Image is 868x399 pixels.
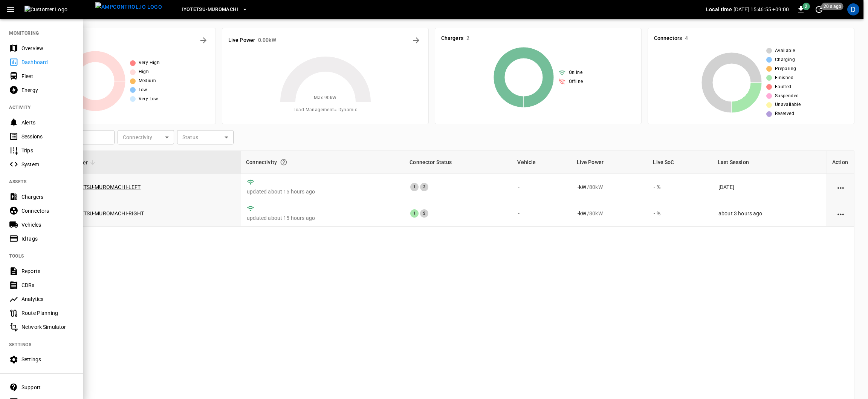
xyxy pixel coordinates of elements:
div: CDRs [21,281,74,289]
div: Vehicles [21,221,74,229]
div: Reports [21,267,74,275]
div: Alerts [21,119,74,126]
div: Fleet [21,72,74,80]
div: Energy [21,86,74,94]
div: Chargers [21,193,74,201]
div: System [21,161,74,168]
div: Support [21,384,74,391]
div: Network Simulator [21,323,74,331]
img: Customer Logo [24,6,92,13]
div: IdTags [21,235,74,242]
span: Iyotetsu-Muromachi [182,5,238,14]
div: Trips [21,147,74,154]
button: set refresh interval [813,3,825,15]
div: Connectors [21,207,74,215]
div: Dashboard [21,58,74,66]
div: Overview [21,45,74,52]
p: Local time [706,6,732,13]
span: 2 [802,3,810,10]
div: Sessions [21,133,74,140]
img: ampcontrol.io logo [95,2,162,12]
div: Route Planning [21,309,74,317]
div: Settings [21,356,74,363]
div: profile-icon [847,3,859,15]
p: [DATE] 15:46:55 +09:00 [734,6,789,13]
span: 20 s ago [821,3,844,10]
div: Analytics [21,295,74,303]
